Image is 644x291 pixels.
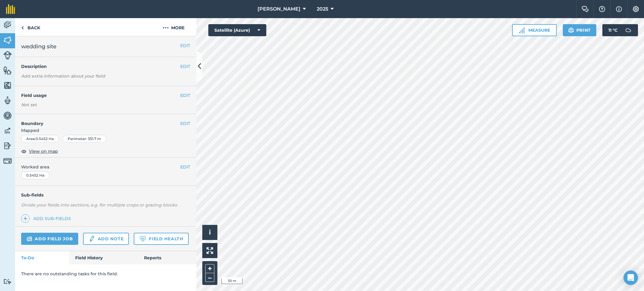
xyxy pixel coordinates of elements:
em: Divide your fields into sections, e.g. for multiple crops or grazing blocks [21,202,177,208]
button: + [205,264,214,273]
button: EDIT [180,63,190,70]
button: EDIT [180,42,190,49]
img: svg+xml;base64,PHN2ZyB4bWxucz0iaHR0cDovL3d3dy53My5vcmcvMjAwMC9zdmciIHdpZHRoPSI1NiIgaGVpZ2h0PSI2MC... [3,81,12,90]
button: Print [563,24,597,36]
img: svg+xml;base64,PHN2ZyB4bWxucz0iaHR0cDovL3d3dy53My5vcmcvMjAwMC9zdmciIHdpZHRoPSI5IiBoZWlnaHQ9IjI0Ii... [21,24,24,31]
img: Ruler icon [519,27,525,33]
button: Measure [512,24,557,36]
div: Open Intercom Messenger [623,270,638,285]
span: View on map [29,148,58,155]
a: To-Do [15,251,69,264]
h4: Description [21,63,190,70]
p: There are no outstanding tasks for this field. [21,270,190,277]
a: Field Health [134,233,188,245]
button: – [205,273,214,282]
img: Two speech bubbles overlapping with the left bubble in the forefront [582,6,589,12]
span: [PERSON_NAME] [258,5,300,13]
img: svg+xml;base64,PD94bWwgdmVyc2lvbj0iMS4wIiBlbmNvZGluZz0idXRmLTgiPz4KPCEtLSBHZW5lcmF0b3I6IEFkb2JlIE... [3,21,12,30]
button: EDIT [180,164,190,170]
a: Add sub-fields [21,214,73,223]
img: svg+xml;base64,PHN2ZyB4bWxucz0iaHR0cDovL3d3dy53My5vcmcvMjAwMC9zdmciIHdpZHRoPSIyMCIgaGVpZ2h0PSIyNC... [163,24,169,31]
a: Add note [83,233,129,245]
img: svg+xml;base64,PD94bWwgdmVyc2lvbj0iMS4wIiBlbmNvZGluZz0idXRmLTgiPz4KPCEtLSBHZW5lcmF0b3I6IEFkb2JlIE... [3,96,12,105]
img: Four arrows, one pointing top left, one top right, one bottom right and the last bottom left [207,247,213,254]
img: svg+xml;base64,PD94bWwgdmVyc2lvbj0iMS4wIiBlbmNvZGluZz0idXRmLTgiPz4KPCEtLSBHZW5lcmF0b3I6IEFkb2JlIE... [622,24,634,36]
img: A cog icon [632,6,639,12]
div: Area : 0.5452 Ha [21,135,59,143]
span: 11 ° C [608,24,617,36]
img: svg+xml;base64,PD94bWwgdmVyc2lvbj0iMS4wIiBlbmNvZGluZz0idXRmLTgiPz4KPCEtLSBHZW5lcmF0b3I6IEFkb2JlIE... [3,51,12,59]
span: Worked area [21,164,190,170]
img: svg+xml;base64,PD94bWwgdmVyc2lvbj0iMS4wIiBlbmNvZGluZz0idXRmLTgiPz4KPCEtLSBHZW5lcmF0b3I6IEFkb2JlIE... [88,235,95,242]
img: fieldmargin Logo [6,4,15,14]
h4: Field usage [21,92,180,99]
button: i [202,225,217,240]
button: 11 °C [602,24,638,36]
button: EDIT [180,92,190,99]
img: svg+xml;base64,PD94bWwgdmVyc2lvbj0iMS4wIiBlbmNvZGluZz0idXRmLTgiPz4KPCEtLSBHZW5lcmF0b3I6IEFkb2JlIE... [3,141,12,150]
img: svg+xml;base64,PHN2ZyB4bWxucz0iaHR0cDovL3d3dy53My5vcmcvMjAwMC9zdmciIHdpZHRoPSI1NiIgaGVpZ2h0PSI2MC... [3,66,12,75]
h4: Sub-fields [15,192,196,198]
img: svg+xml;base64,PHN2ZyB4bWxucz0iaHR0cDovL3d3dy53My5vcmcvMjAwMC9zdmciIHdpZHRoPSIxOSIgaGVpZ2h0PSIyNC... [568,27,574,34]
button: More [151,18,196,36]
img: svg+xml;base64,PD94bWwgdmVyc2lvbj0iMS4wIiBlbmNvZGluZz0idXRmLTgiPz4KPCEtLSBHZW5lcmF0b3I6IEFkb2JlIE... [3,157,12,165]
a: Field History [69,251,138,264]
img: svg+xml;base64,PHN2ZyB4bWxucz0iaHR0cDovL3d3dy53My5vcmcvMjAwMC9zdmciIHdpZHRoPSI1NiIgaGVpZ2h0PSI2MC... [3,36,12,45]
em: Add extra information about your field [21,73,105,79]
img: svg+xml;base64,PD94bWwgdmVyc2lvbj0iMS4wIiBlbmNvZGluZz0idXRmLTgiPz4KPCEtLSBHZW5lcmF0b3I6IEFkb2JlIE... [3,111,12,120]
img: svg+xml;base64,PHN2ZyB4bWxucz0iaHR0cDovL3d3dy53My5vcmcvMjAwMC9zdmciIHdpZHRoPSIxNCIgaGVpZ2h0PSIyNC... [23,215,27,222]
img: A question mark icon [598,6,606,12]
div: Not set [21,102,190,108]
span: 2025 [317,5,328,13]
button: Satellite (Azure) [208,24,266,36]
button: View on map [21,148,58,155]
a: Reports [138,251,196,264]
a: Back [15,18,46,36]
div: 0.5452 Ha [21,171,50,179]
img: svg+xml;base64,PHN2ZyB4bWxucz0iaHR0cDovL3d3dy53My5vcmcvMjAwMC9zdmciIHdpZHRoPSIxOCIgaGVpZ2h0PSIyNC... [21,148,27,155]
a: Add field job [21,233,78,245]
img: svg+xml;base64,PD94bWwgdmVyc2lvbj0iMS4wIiBlbmNvZGluZz0idXRmLTgiPz4KPCEtLSBHZW5lcmF0b3I6IEFkb2JlIE... [3,126,12,135]
img: svg+xml;base64,PD94bWwgdmVyc2lvbj0iMS4wIiBlbmNvZGluZz0idXRmLTgiPz4KPCEtLSBHZW5lcmF0b3I6IEFkb2JlIE... [27,235,32,242]
img: svg+xml;base64,PD94bWwgdmVyc2lvbj0iMS4wIiBlbmNvZGluZz0idXRmLTgiPz4KPCEtLSBHZW5lcmF0b3I6IEFkb2JlIE... [3,279,12,284]
span: i [209,229,211,236]
span: Mapped [15,127,196,134]
button: EDIT [180,120,190,127]
h4: Boundary [15,114,180,127]
img: svg+xml;base64,PHN2ZyB4bWxucz0iaHR0cDovL3d3dy53My5vcmcvMjAwMC9zdmciIHdpZHRoPSIxNyIgaGVpZ2h0PSIxNy... [616,5,622,13]
div: Perimeter : 351.7 m [62,135,106,143]
span: wedding site [21,42,56,51]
